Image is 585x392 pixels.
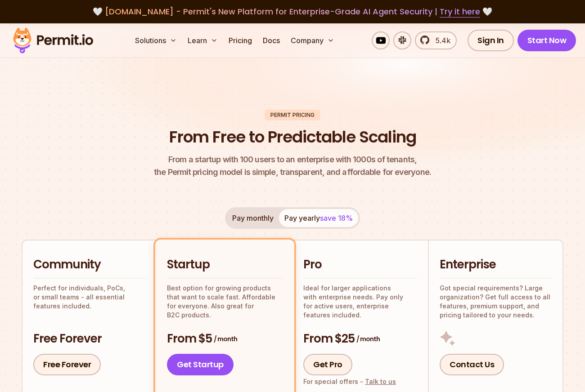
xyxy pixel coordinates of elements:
p: Got special requirements? Large organization? Get full access to all features, premium support, a... [440,284,552,320]
span: / month [356,334,380,343]
h3: From $5 [167,331,283,347]
div: 🤍 🤍 [22,5,563,18]
h2: Pro [303,257,417,273]
p: the Permit pricing model is simple, transparent, and affordable for everyone. [154,153,431,178]
a: Free Forever [33,354,101,375]
button: Learn [184,31,221,49]
h2: Enterprise [440,257,552,273]
button: Pay monthly [227,209,279,227]
a: Get Pro [303,354,352,375]
a: Start Now [517,30,576,51]
h2: Community [33,257,146,273]
a: Talk to us [365,378,396,385]
p: Ideal for larger applications with enterprise needs. Pay only for active users, enterprise featur... [303,284,417,320]
a: Sign In [468,30,514,51]
span: From a startup with 100 users to an enterprise with 1000s of tenants, [154,153,431,166]
p: Perfect for individuals, PoCs, or small teams - all essential features included. [33,284,146,311]
h2: Startup [167,257,283,273]
button: Solutions [131,31,180,49]
span: / month [214,334,237,343]
img: Permit logo [9,25,97,56]
a: Get Startup [167,354,234,375]
a: 5.4k [415,31,457,49]
div: For special offers - [303,377,396,386]
span: 5.4k [430,35,450,46]
a: Contact Us [440,354,504,375]
a: Pricing [225,31,256,49]
span: [DOMAIN_NAME] - Permit's New Platform for Enterprise-Grade AI Agent Security | [105,6,480,17]
h3: Free Forever [33,331,146,347]
p: Best option for growing products that want to scale fast. Affordable for everyone. Also great for... [167,284,283,320]
h1: From Free to Predictable Scaling [169,126,416,148]
h3: From $25 [303,331,417,347]
button: Company [287,31,338,49]
div: Permit Pricing [265,110,320,120]
a: Try it here [440,6,480,18]
a: Docs [259,31,283,49]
